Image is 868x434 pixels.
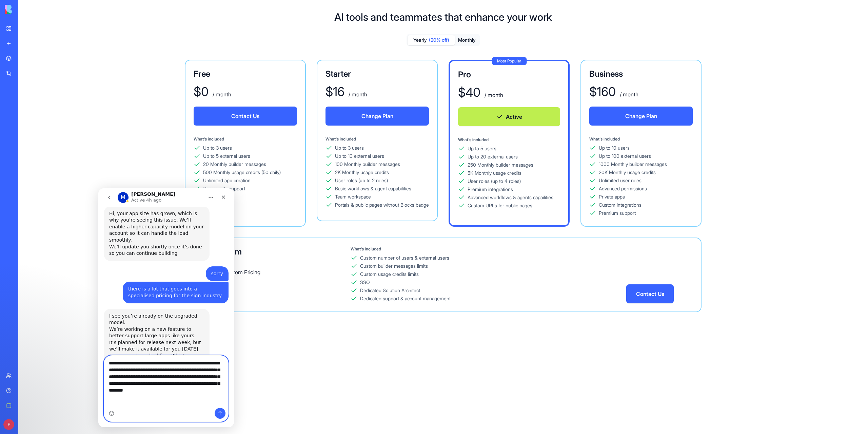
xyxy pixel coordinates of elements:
div: Custom URLs for public pages [468,202,532,209]
div: 250 Monthly builder messages [468,162,533,168]
div: Premium integrations [468,186,513,193]
div: / month [211,90,231,98]
div: Most Popular [492,57,527,65]
button: Monthly [455,35,479,45]
div: Advanced permissions [599,185,647,192]
div: / month [618,90,638,98]
button: Contact Us [194,107,297,126]
div: User roles (up to 4 roles) [468,178,521,185]
div: What's included [194,136,297,142]
div: / month [483,91,503,99]
img: logo [5,5,47,14]
div: Advanced workflows & agents capailities [468,194,553,201]
div: Starter [325,69,429,79]
div: 500 Monthly usage credits (50 daily) [203,169,281,176]
div: Up to 5 external users [203,153,250,159]
div: $ 160 [589,85,616,98]
div: $ 0 [194,85,209,98]
div: Dedicated Solution Architect [360,287,420,294]
div: What's included [589,136,693,142]
span: (20% off) [429,37,449,43]
div: Portals & public pages without Blocks badge [335,202,429,208]
div: Up to 5 users [468,145,496,152]
div: Private apps [599,193,625,200]
div: Business [589,69,693,79]
div: Free [194,69,297,79]
div: $ 16 [325,85,344,98]
div: Custom [213,246,351,257]
div: Premium support [599,210,636,216]
div: User roles (up to 2 roles) [335,177,388,184]
div: 5K Monthly usage credits [468,170,521,176]
div: 2K Monthly usage credits [335,169,389,176]
div: Unlimited user roles [599,177,642,184]
div: Up to 3 users [335,145,364,151]
div: What's included [325,136,429,142]
div: Up to 10 external users [335,153,384,159]
div: Team workspace [335,193,371,200]
div: Up to 10 users [599,145,630,151]
span: P [3,419,14,430]
div: Up to 3 users [203,145,232,151]
button: Change Plan [589,107,693,126]
div: Pro [458,69,560,80]
iframe: Intercom live chat [98,188,234,427]
div: $ 40 [458,86,480,99]
div: 20 Monthly builder messages [203,161,266,168]
div: Custom number of users & external users [360,254,449,261]
div: What's included [458,137,560,143]
div: Custom builder messages limits [360,263,428,269]
button: Active [458,107,560,126]
div: SSO [360,279,370,286]
h1: AI tools and teammates that enhance your work [334,11,552,23]
div: Basic workflows & agent capabilities [335,185,411,192]
div: / month [347,90,367,98]
button: Contact Us [626,284,674,303]
button: Yearly [408,35,455,45]
div: Up to 20 external users [468,153,518,160]
div: Up to 100 external users [599,153,651,159]
div: 1000 Monthly builder messages [599,161,667,168]
div: Dedicated support & account management [360,295,451,302]
div: 100 Monthly builder messages [335,161,400,168]
div: 20K Monthly usage credits [599,169,656,176]
div: Custom usage credits limits [360,271,419,278]
div: Unlimited app creation [203,177,251,184]
div: What's included [351,246,626,252]
div: Community support [203,185,245,192]
div: Custom integrations [599,202,642,208]
button: Change Plan [325,107,429,126]
span: Custom Pricing [223,268,260,276]
button: Send a message… [116,220,127,230]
